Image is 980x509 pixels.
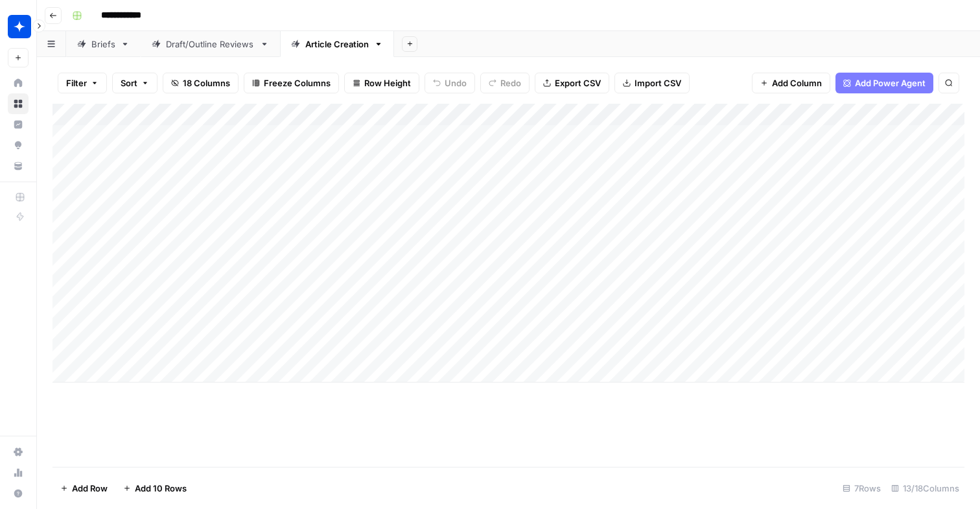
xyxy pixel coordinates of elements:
[344,73,419,93] button: Row Height
[835,73,933,93] button: Add Power Agent
[66,31,141,57] a: Briefs
[445,77,467,89] span: Undo
[8,15,31,38] img: Wiz Logo
[8,483,29,504] button: Help + Support
[480,73,530,93] button: Redo
[244,73,339,93] button: Freeze Columns
[305,38,369,51] div: Article Creation
[91,38,115,51] div: Briefs
[425,73,475,93] button: Undo
[837,478,886,499] div: 7 Rows
[8,73,29,93] a: Home
[8,135,29,156] a: Opportunities
[121,77,137,89] span: Sort
[66,77,87,89] span: Filter
[72,482,108,495] span: Add Row
[115,478,194,499] button: Add 10 Rows
[166,38,255,51] div: Draft/Outline Reviews
[264,77,331,89] span: Freeze Columns
[772,77,822,89] span: Add Column
[8,10,29,43] button: Workspace: Wiz
[8,156,29,176] a: Your Data
[535,73,609,93] button: Export CSV
[163,73,239,93] button: 18 Columns
[855,77,926,89] span: Add Power Agent
[752,73,830,93] button: Add Column
[183,77,230,89] span: 18 Columns
[555,77,601,89] span: Export CSV
[364,77,411,89] span: Row Height
[58,73,107,93] button: Filter
[141,31,280,57] a: Draft/Outline Reviews
[135,482,187,495] span: Add 10 Rows
[886,478,964,499] div: 13/18 Columns
[8,442,29,462] a: Settings
[635,77,681,89] span: Import CSV
[8,114,29,135] a: Insights
[8,93,29,114] a: Browse
[112,73,157,93] button: Sort
[8,462,29,483] a: Usage
[280,31,394,57] a: Article Creation
[52,478,115,499] button: Add Row
[614,73,690,93] button: Import CSV
[500,77,521,89] span: Redo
